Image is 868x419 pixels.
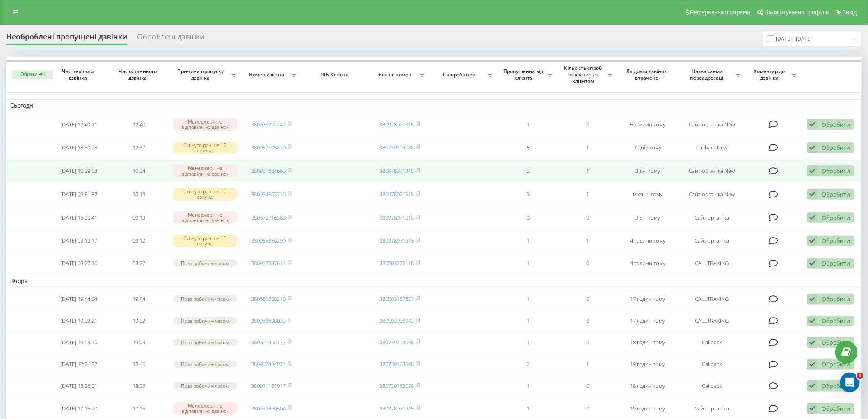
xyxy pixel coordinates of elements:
[618,114,678,135] td: 5 хвилин тому
[678,183,746,205] td: Сайт органіка New
[678,160,746,182] td: Сайт органіка New
[49,289,109,309] td: [DATE] 19:44:54
[822,144,850,151] div: Обробити
[434,71,487,78] span: Співробітник
[498,230,558,252] td: 1
[380,405,414,412] a: 380978071315
[822,121,850,128] div: Обробити
[116,68,162,81] span: Час останнього дзвінка
[6,99,862,112] td: Сьогодні
[380,259,414,267] a: 380503282118
[173,382,238,389] div: Поза робочим часом
[678,114,746,135] td: Сайт органіка New
[618,207,678,229] td: 3 дні тому
[380,317,414,324] a: 380503938073
[498,137,558,158] td: 5
[380,339,414,346] a: 380739163098
[558,230,618,252] td: 1
[173,211,238,224] div: Менеджери не відповіли на дзвінок
[678,354,746,374] td: Callback
[251,121,286,128] a: 380976222242
[173,361,238,368] div: Поза робочим часом
[822,167,850,175] div: Обробити
[6,32,127,45] div: Необроблені пропущені дзвінки
[678,311,746,331] td: CALLTRAKING
[618,289,678,309] td: 17 годин тому
[678,253,746,273] td: CALLTRAKING
[12,70,53,79] button: Обрати всі
[682,68,735,81] span: Назва схеми переадресації
[251,214,286,221] a: 380673716583
[690,9,751,16] span: Реферальна програма
[822,295,850,303] div: Обробити
[618,332,678,353] td: 18 годин тому
[251,167,286,174] a: 380951684665
[251,259,286,267] a: 380967337614
[558,354,618,374] td: 1
[109,354,169,374] td: 18:46
[498,183,558,205] td: 3
[498,114,558,135] td: 1
[251,360,286,368] a: 380957434024
[498,311,558,331] td: 1
[173,165,238,177] div: Менеджери не відповіли на дзвінок
[251,190,286,198] a: 380934563716
[822,382,850,390] div: Обробити
[6,275,862,287] td: Вчора
[109,160,169,182] td: 10:34
[498,354,558,374] td: 2
[822,190,850,198] div: Обробити
[678,332,746,353] td: Callback
[558,114,618,135] td: 0
[137,32,204,45] div: Оброблені дзвінки
[498,207,558,229] td: 3
[173,235,238,247] div: Скинуто раніше 10 секунд
[498,253,558,273] td: 1
[618,253,678,273] td: 4 години тому
[251,144,286,151] a: 380937605829
[380,382,414,389] a: 380739163098
[49,253,109,273] td: [DATE] 08:27:16
[173,317,238,324] div: Поза робочим часом
[109,289,169,309] td: 19:44
[380,360,414,368] a: 380739163098
[857,373,863,379] span: 1
[822,237,850,245] div: Обробити
[109,114,169,135] td: 12:40
[558,332,618,353] td: 0
[109,137,169,158] td: 12:37
[750,68,790,81] span: Коментар до дзвінка
[109,183,169,205] td: 10:19
[173,68,230,81] span: Причина пропуску дзвінка
[251,405,286,412] a: 380936866504
[498,289,558,309] td: 1
[618,137,678,158] td: 7 днів тому
[678,207,746,229] td: Сайт органіка
[109,253,169,273] td: 08:27
[678,289,746,309] td: CALLTRAKING
[822,360,850,368] div: Обробити
[678,376,746,396] td: Callback
[49,137,109,158] td: [DATE] 18:30:28
[822,317,850,325] div: Обробити
[498,160,558,182] td: 2
[380,167,414,174] a: 380978071315
[251,295,286,302] a: 380680250210
[562,65,606,84] span: Кількість спроб зв'язатись з клієнтом
[246,71,290,78] span: Номер клієнта
[380,144,414,151] a: 380739163098
[251,339,286,346] a: 380661468177
[822,405,850,412] div: Обробити
[380,121,414,128] a: 380978071315
[49,354,109,374] td: [DATE] 17:21:37
[173,142,238,154] div: Скинуто раніше 10 секунд
[109,311,169,331] td: 19:32
[49,332,109,353] td: [DATE] 19:03:10
[618,183,678,205] td: місяць тому
[843,9,857,16] span: Вихід
[109,332,169,353] td: 19:03
[558,253,618,273] td: 0
[380,214,414,221] a: 380978071315
[251,382,286,389] a: 380971181017
[502,68,546,81] span: Пропущених від клієнта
